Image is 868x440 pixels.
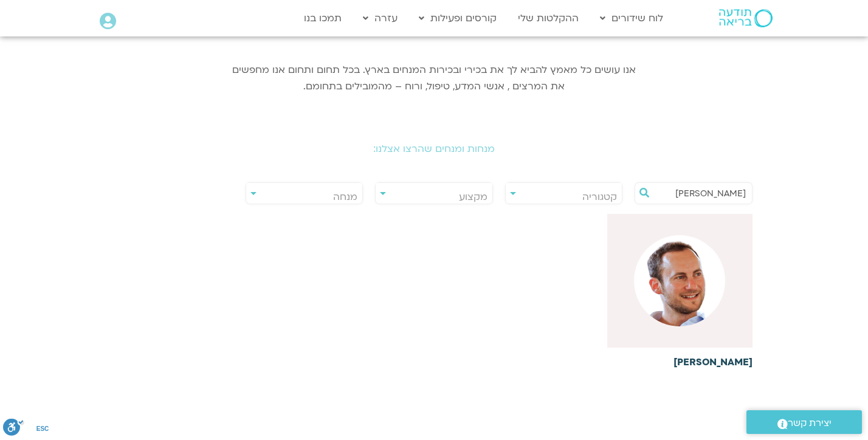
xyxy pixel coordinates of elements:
[594,7,669,30] a: לוח שידורים
[357,7,404,30] a: עזרה
[719,9,773,27] img: תודעה בריאה
[653,183,746,204] input: חיפוש
[94,143,774,154] h2: מנחות ומנחים שהרצו אצלנו:
[607,214,753,368] a: [PERSON_NAME]
[607,357,753,368] h6: [PERSON_NAME]
[333,190,357,204] span: מנחה
[512,7,585,30] a: ההקלטות שלי
[746,410,862,434] a: יצירת קשר
[298,7,348,30] a: תמכו בנו
[634,235,725,326] img: %D7%A8%D7%95%D7%9F-%D7%9B%D7%94%D7%A0%D7%90-%D7%A2%D7%9E%D7%95%D7%93-%D7%9E%D7%A8%D7%A6%D7%94-%D7...
[788,415,832,431] span: יצירת קשר
[459,190,487,204] span: מקצוע
[582,190,617,204] span: קטגוריה
[230,62,638,95] p: אנו עושים כל מאמץ להביא לך את בכירי ובכירות המנחים בארץ. בכל תחום ותחום אנו מחפשים את המרצים , אנ...
[413,7,503,30] a: קורסים ופעילות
